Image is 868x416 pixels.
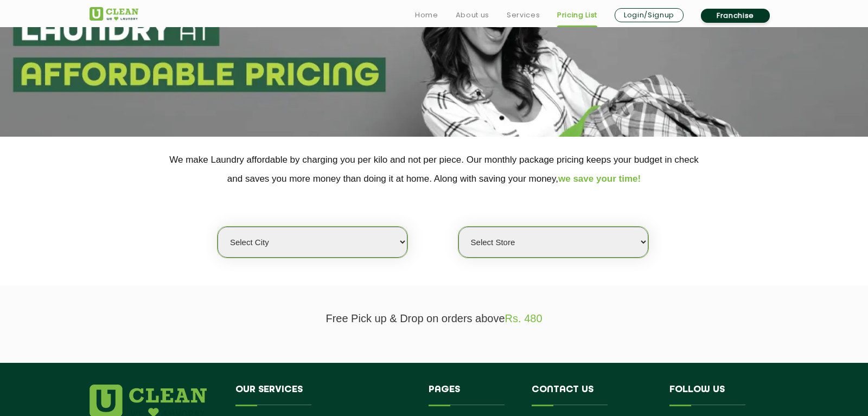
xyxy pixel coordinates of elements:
[90,312,778,325] p: Free Pick up & Drop on orders above
[557,9,597,22] a: Pricing List
[507,9,540,22] a: Services
[235,385,412,405] h4: Our Services
[90,150,778,188] p: We make Laundry affordable by charging you per kilo and not per piece. Our monthly package pricin...
[429,385,516,405] h4: Pages
[90,7,138,21] img: UClean Laundry and Dry Cleaning
[669,385,765,405] h4: Follow us
[615,8,684,22] a: Login/Signup
[558,174,641,184] span: we save your time!
[505,312,542,324] span: Rs. 480
[701,9,770,23] a: Franchise
[456,9,489,22] a: About us
[415,9,438,22] a: Home
[532,385,653,405] h4: Contact us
